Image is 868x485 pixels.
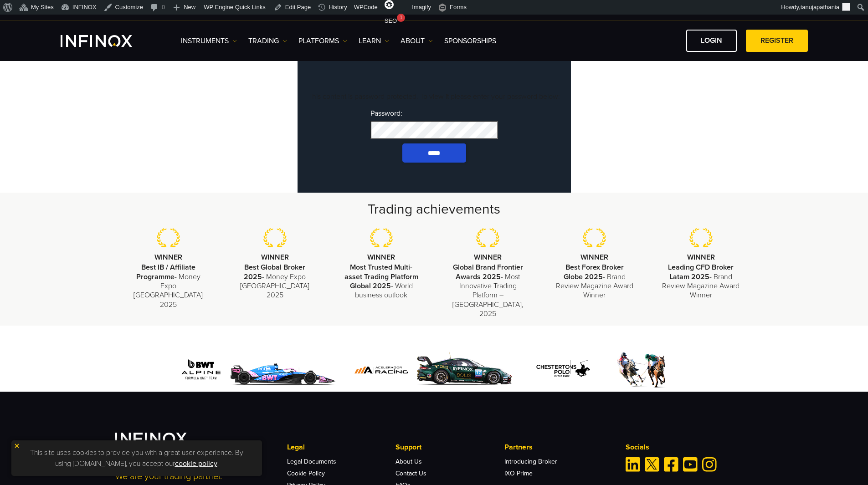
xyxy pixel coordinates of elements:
[504,442,613,453] p: Partners
[370,121,498,139] input: Password:
[287,470,325,477] a: Cookie Policy
[298,36,347,46] a: PLATFORMS
[474,253,502,262] strong: WINNER
[664,457,678,472] a: Facebook
[645,457,659,472] a: Twitter
[448,263,528,318] p: - Most Innovative Trading Platform – [GEOGRAPHIC_DATA], 2025
[444,36,496,46] a: SPONSORSHIPS
[683,457,698,472] a: Youtube
[395,458,422,465] a: About Us
[687,253,715,262] strong: WINNER
[367,253,395,262] strong: WINNER
[136,263,195,281] strong: Best IB / Affiliate Programme
[344,263,418,291] strong: Most Trusted Multi-asset Trading Platform Global 2025
[61,35,154,47] a: INFINOX Logo
[397,14,405,22] div: 1
[801,4,839,10] span: tanujapathania
[453,263,523,281] strong: Global Brand Frontier Awards 2025
[746,30,808,52] a: REGISTER
[244,263,305,281] strong: Best Global Broker 2025
[248,36,287,46] a: TRADING
[401,36,433,46] a: ABOUT
[668,263,734,281] strong: Leading CFD Broker Latam 2025
[359,36,389,46] a: Learn
[504,470,533,477] a: IXO Prime
[686,30,737,52] a: LOGIN
[287,458,336,465] a: Legal Documents
[14,443,20,449] img: yellow close icon
[235,263,314,300] p: - Money Expo [GEOGRAPHIC_DATA] 2025
[307,91,562,102] p: This content is password protected. To view it please enter your password below:
[370,109,498,139] label: Password:
[287,442,395,453] p: Legal
[16,445,257,471] p: This site uses cookies to provide you with a great user experience. By using [DOMAIN_NAME], you a...
[342,263,421,300] p: - World business outlook
[504,458,557,465] a: Introducing Broker
[702,457,717,472] a: Instagram
[555,263,634,300] p: - Brand Review Magazine Award Winner
[661,263,740,300] p: - Brand Review Magazine Award Winner
[261,253,289,262] strong: WINNER
[181,36,237,46] a: Instruments
[626,457,640,472] a: Linkedin
[129,263,208,309] p: - Money Expo [GEOGRAPHIC_DATA] 2025
[580,253,608,262] strong: WINNER
[115,200,753,219] h2: Trading achievements
[395,470,426,477] a: Contact Us
[385,17,397,24] span: SEO
[154,253,182,262] strong: WINNER
[626,442,753,453] p: Socials
[564,263,624,281] strong: Best Forex Broker Globe 2025
[175,459,217,468] a: cookie policy
[395,442,504,453] p: Support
